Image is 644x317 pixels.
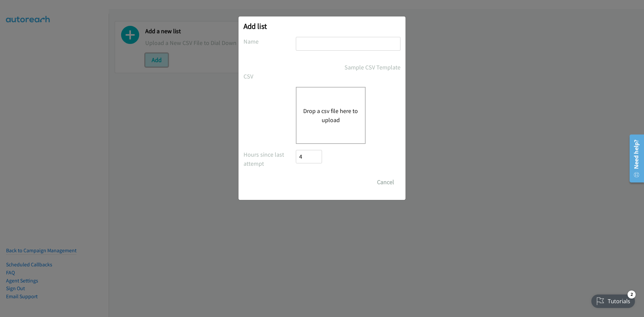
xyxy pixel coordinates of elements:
a: Sample CSV Template [344,63,400,72]
label: Name [244,37,296,46]
h2: Add list [244,21,400,31]
iframe: Checklist [587,288,639,312]
button: Cancel [371,175,400,189]
button: Drop a csv file here to upload [303,106,358,124]
iframe: Resource Center [625,132,644,185]
label: Hours since last attempt [244,150,296,168]
label: CSV [244,72,296,81]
